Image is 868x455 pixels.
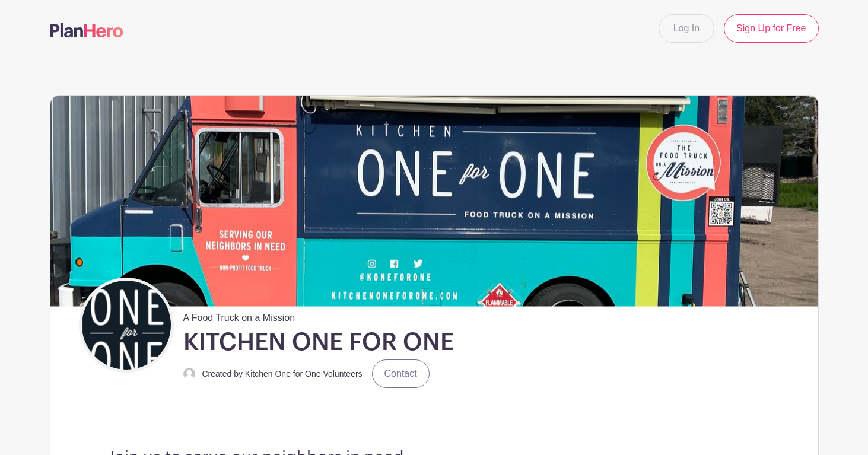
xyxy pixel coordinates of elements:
[82,281,171,370] img: Black%20Verticle%20KO4O%202.png
[724,14,818,43] a: Sign Up for Free
[659,14,714,43] a: Log In
[202,369,363,378] small: Created by Kitchen One for One Volunteers
[183,306,295,325] span: A Food Truck on a Mission
[372,359,430,388] a: Contact
[50,96,818,306] img: IMG_9124.jpeg
[50,23,123,37] img: logo-507f7623f17ff9eddc593b1ce0a138ce2505c220e1c5a4e2b4648c50719b7d32.svg
[183,368,195,380] img: default-ce2991bfa6775e67f084385cd625a349d9dcbb7a52a09fb2fda1e96e2d18dcdb.png
[183,327,454,357] h1: KITCHEN ONE FOR ONE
